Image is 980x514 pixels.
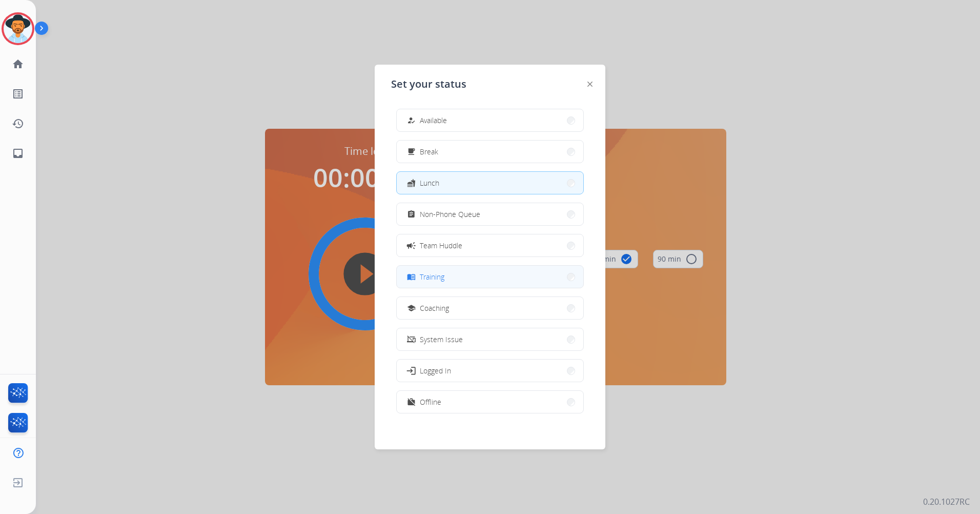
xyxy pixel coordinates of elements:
mat-icon: how_to_reg [407,116,416,125]
button: Available [397,109,583,131]
mat-icon: school [407,304,416,312]
span: Training [420,271,444,282]
button: Logged In [397,360,583,382]
mat-icon: campaign [406,240,416,250]
span: Lunch [420,177,439,188]
span: Team Huddle [420,240,462,251]
span: Non-Phone Queue [420,209,480,220]
mat-icon: phonelink_off [407,335,416,344]
mat-icon: home [12,58,24,70]
button: Break [397,141,583,163]
mat-icon: login [406,365,416,375]
span: Coaching [420,303,449,313]
span: Offline [420,397,441,407]
mat-icon: menu_book [407,272,416,281]
span: Set your status [391,77,466,91]
mat-icon: assignment [407,210,416,219]
button: Non-Phone Queue [397,203,583,225]
mat-icon: fastfood [407,179,416,187]
span: Available [420,115,447,126]
button: Lunch [397,172,583,194]
mat-icon: list_alt [12,88,24,100]
button: Team Huddle [397,234,583,256]
img: avatar [4,14,32,43]
button: Training [397,266,583,288]
button: Coaching [397,297,583,319]
mat-icon: work_off [407,398,416,406]
img: close-button [587,82,593,87]
mat-icon: free_breakfast [407,147,416,156]
mat-icon: inbox [12,147,24,160]
button: Offline [397,391,583,413]
p: 0.20.1027RC [923,496,970,508]
mat-icon: history [12,117,24,130]
span: Logged In [420,365,451,376]
span: Break [420,146,438,157]
button: System Issue [397,328,583,350]
span: System Issue [420,334,463,345]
